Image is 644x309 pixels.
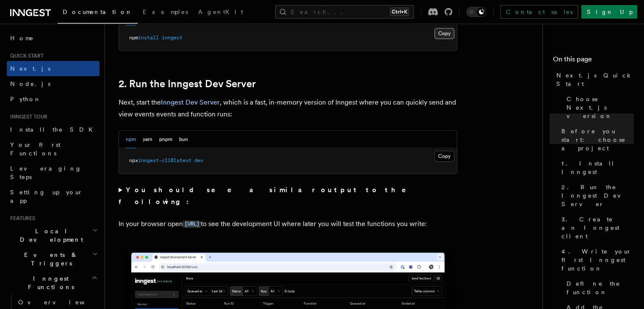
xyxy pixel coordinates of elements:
[119,78,256,90] a: 2. Run the Inngest Dev Server
[7,223,100,247] button: Local Development
[558,124,634,156] a: Before you start: choose a project
[183,220,201,228] a: [URL]
[7,271,100,295] button: Inngest Functions
[10,165,82,180] span: Leveraging Steps
[126,131,136,148] button: npm
[10,96,41,102] span: Python
[581,5,637,19] a: Sign Up
[7,61,100,76] a: Next.js
[159,131,172,148] button: pnpm
[7,161,100,185] a: Leveraging Steps
[561,183,634,208] span: 2. Run the Inngest Dev Server
[558,212,634,244] a: 3. Create an Inngest client
[390,8,409,16] kbd: Ctrl+K
[7,251,92,268] span: Events & Triggers
[7,30,100,46] a: Home
[10,126,98,133] span: Install the SDK
[558,244,634,276] a: 4. Write your first Inngest function
[561,127,634,152] span: Before you start: choose a project
[7,122,100,137] a: Install the SDK
[129,35,138,41] span: npm
[561,247,634,273] span: 4. Write your first Inngest function
[7,113,47,120] span: Inngest tour
[138,35,159,41] span: install
[563,276,634,300] a: Define the function
[434,28,454,39] button: Copy
[434,151,454,162] button: Copy
[198,8,243,15] span: AgentKit
[7,137,100,161] a: Your first Functions
[119,184,457,208] summary: You should see a similar output to the following:
[7,52,44,59] span: Quick start
[138,3,193,23] a: Examples
[7,91,100,107] a: Python
[119,186,418,206] strong: You should see a similar output to the following:
[561,215,634,240] span: 3. Create an Inngest client
[10,141,61,157] span: Your first Functions
[275,5,414,19] button: Search...Ctrl+K
[556,71,634,88] span: Next.js Quick Start
[553,68,634,91] a: Next.js Quick Start
[10,65,50,72] span: Next.js
[500,5,578,19] a: Contact sales
[63,8,133,15] span: Documentation
[119,97,457,120] p: Next, start the , which is a fast, in-memory version of Inngest where you can quickly send and vi...
[194,157,203,163] span: dev
[553,54,634,68] h4: On this page
[466,7,486,17] button: Toggle dark mode
[7,215,35,222] span: Features
[18,299,105,306] span: Overview
[143,131,152,148] button: yarn
[138,157,191,163] span: inngest-cli@latest
[558,156,634,179] a: 1. Install Inngest
[7,247,100,271] button: Events & Triggers
[10,34,34,42] span: Home
[179,131,188,148] button: bun
[119,218,457,230] p: In your browser open to see the development UI where later you will test the functions you write:
[567,95,634,120] span: Choose Next.js version
[567,279,634,296] span: Define the function
[193,3,248,23] a: AgentKit
[10,80,50,87] span: Node.js
[7,185,100,208] a: Setting up your app
[58,3,138,24] a: Documentation
[7,227,92,244] span: Local Development
[183,221,201,228] code: [URL]
[129,157,138,163] span: npx
[162,35,182,41] span: inngest
[10,189,83,204] span: Setting up your app
[161,98,220,106] a: Inngest Dev Server
[563,91,634,124] a: Choose Next.js version
[558,179,634,212] a: 2. Run the Inngest Dev Server
[143,8,188,15] span: Examples
[561,159,634,176] span: 1. Install Inngest
[7,76,100,91] a: Node.js
[7,274,91,291] span: Inngest Functions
